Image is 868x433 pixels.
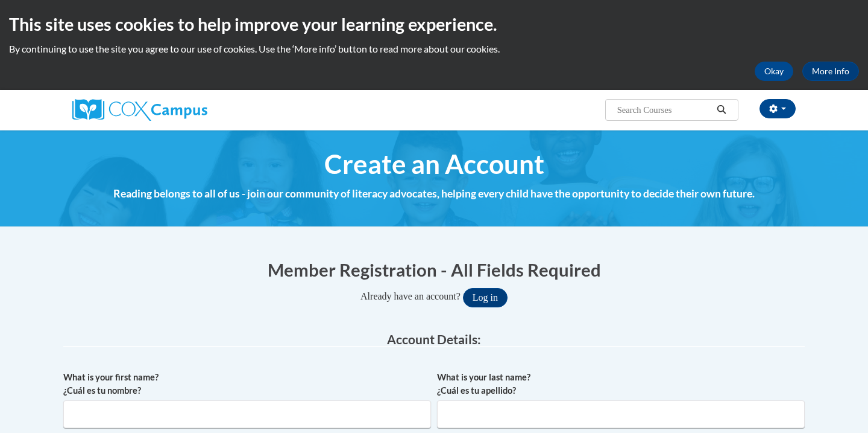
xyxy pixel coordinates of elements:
[616,103,712,117] input: Search Courses
[63,400,431,428] input: Metadata input
[755,62,793,81] button: Okay
[387,332,481,347] span: Account Details:
[463,288,508,307] button: Log in
[437,400,805,428] input: Metadata input
[9,42,859,56] p: By continuing to use the site you agree to our use of cookies. Use the ‘More info’ button to read...
[802,62,859,81] a: More Info
[437,371,805,397] label: What is your last name? ¿Cuál es tu apellido?
[9,12,859,36] h2: This site uses cookies to help improve your learning experience.
[759,99,796,118] button: Account Settings
[63,186,805,202] h4: Reading belongs to all of us - join our community of literacy advocates, helping every child have...
[63,257,805,282] h1: Member Registration - All Fields Required
[712,103,731,117] button: Search
[324,148,544,180] span: Create an Account
[72,99,207,121] img: Cox Campus
[360,291,461,301] span: Already have an account?
[63,371,431,397] label: What is your first name? ¿Cuál es tu nombre?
